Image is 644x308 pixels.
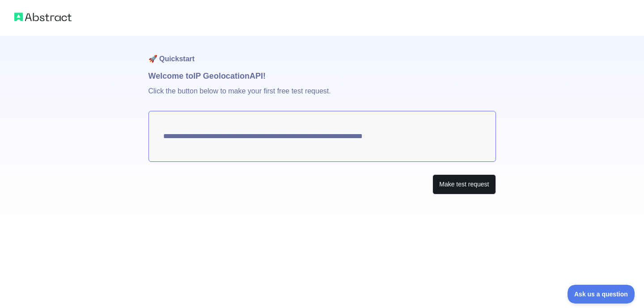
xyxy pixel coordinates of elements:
h1: Welcome to IP Geolocation API! [148,70,496,82]
p: Click the button below to make your first free test request. [148,82,496,111]
iframe: Toggle Customer Support [568,285,635,304]
h1: 🚀 Quickstart [148,36,496,70]
img: Abstract logo [14,11,72,23]
button: Make test request [432,174,496,194]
